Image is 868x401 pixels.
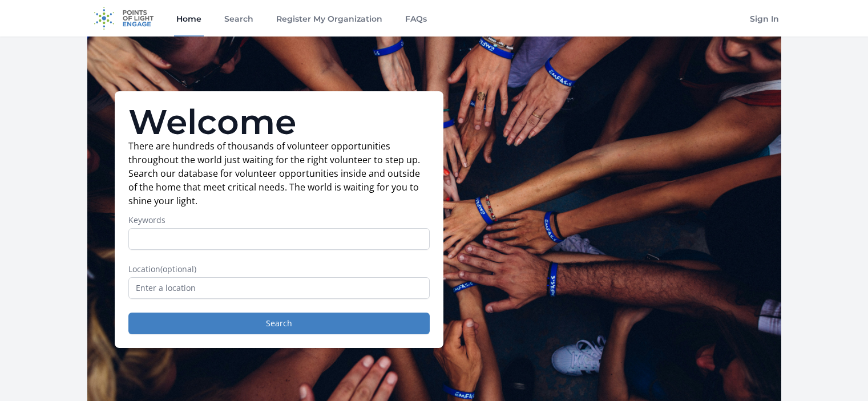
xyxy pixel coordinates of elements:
[160,264,196,274] span: (optional)
[128,105,430,139] h1: Welcome
[128,264,430,275] label: Location
[128,214,430,226] label: Keywords
[128,277,430,299] input: Enter a location
[128,139,430,208] p: There are hundreds of thousands of volunteer opportunities throughout the world just waiting for ...
[128,313,430,334] button: Search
